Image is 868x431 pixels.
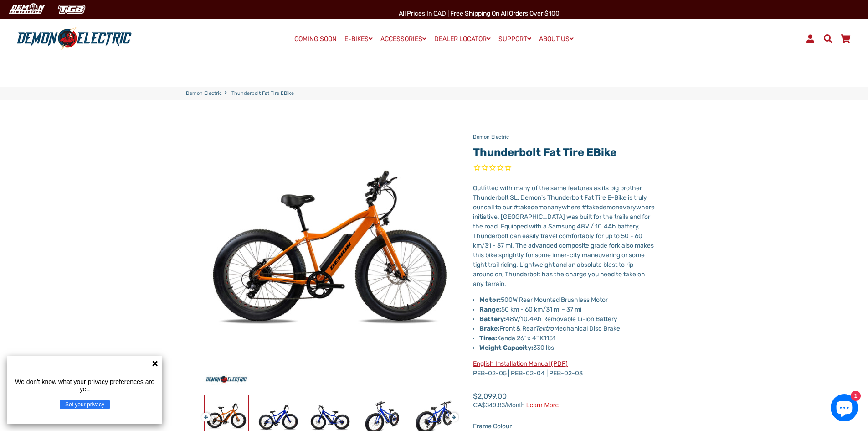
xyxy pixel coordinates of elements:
[479,334,497,342] strong: Tires:
[231,90,294,98] span: Thunderbolt Fat Tire eBike
[201,408,207,419] button: Previous
[341,32,376,46] a: E-BIKES
[5,2,48,17] img: Demon Electric
[291,33,340,46] a: COMING SOON
[186,90,222,98] a: Demon Electric
[473,163,655,174] span: Rated 0.0 out of 5 stars 0 reviews
[473,134,655,141] p: Demon Electric
[473,421,655,431] label: Frame Colour
[473,184,655,288] span: Outfitted with many of the same features as its big brother Thunderbolt SL, Demon's Thunderbolt F...
[479,306,501,313] strong: Range:
[479,333,655,343] li: Kenda 26" x 4" K1151
[479,344,533,352] strong: Weight Capacity:
[495,32,534,46] a: SUPPORT
[479,315,506,323] strong: Battery:
[479,295,655,305] li: 500W Rear Mounted Brushless Motor
[536,325,554,332] em: Tektro
[479,305,655,314] li: 50 km - 60 km/31 mi - 37 mi
[431,32,494,46] a: DEALER LOCATOR
[479,314,655,324] li: 48V/10.4Ah Removable Li-ion Battery
[479,325,499,332] strong: Brake:
[449,408,455,419] button: Next
[473,359,655,378] p: PEB-02-05 | PEB-02-04 | PEB-02-03
[479,296,501,304] strong: Motor:
[828,394,861,424] inbox-online-store-chat: Shopify online store chat
[473,146,616,159] a: Thunderbolt Fat Tire eBike
[14,27,135,51] img: Demon Electric logo
[536,32,577,46] a: ABOUT US
[377,32,430,46] a: ACCESSORIES
[60,400,110,409] button: Set your privacy
[473,360,568,368] a: English Installation Manual (PDF)
[479,324,655,333] li: Front & Rear Mechanical Disc Brake
[473,391,559,408] span: $2,099.00
[11,378,159,393] p: We don't know what your privacy preferences are yet.
[399,10,560,17] span: All Prices in CAD | Free shipping on all orders over $100
[53,2,90,17] img: TGB Canada
[479,343,655,353] li: 330 lbs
